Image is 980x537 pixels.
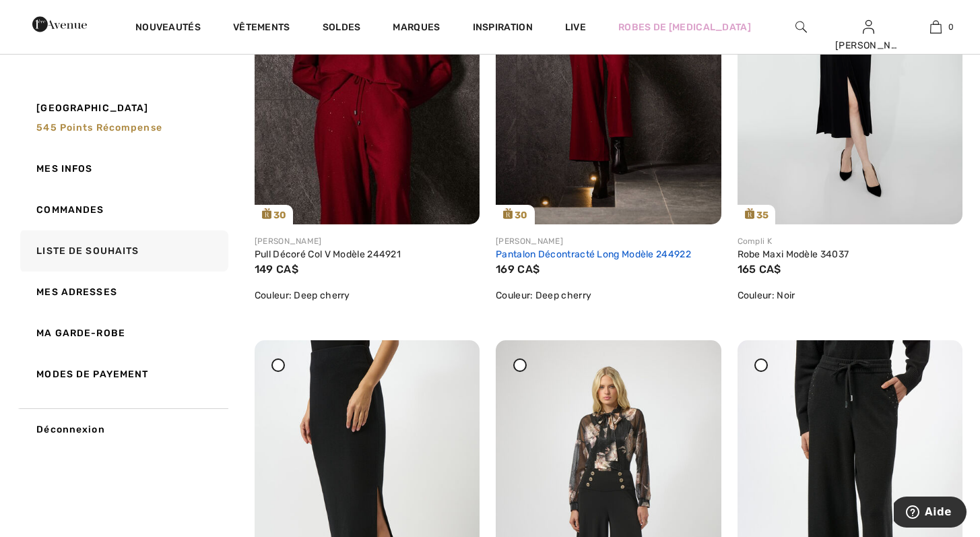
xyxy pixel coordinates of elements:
a: Liste de souhaits [18,230,228,272]
img: recherche [795,19,807,35]
span: Inspiration [473,22,533,36]
a: Se connecter [863,20,874,33]
a: Nouveautés [135,22,201,36]
a: Robes de [MEDICAL_DATA] [618,20,751,34]
img: Mes infos [863,19,874,35]
a: Déconnexion [18,408,228,450]
div: Couleur: Noir [738,288,962,303]
a: 0 [903,19,969,35]
span: 149 CA$ [255,263,298,276]
a: Mes infos [18,148,228,189]
a: Ma garde-robe [18,313,228,354]
a: Commandes [18,189,228,230]
div: [PERSON_NAME] [255,235,480,247]
iframe: Ouvre un widget dans lequel vous pouvez trouver plus d’informations [894,497,967,530]
div: Compli K [738,235,962,247]
span: 165 CA$ [738,263,781,276]
img: 1ère Avenue [32,11,87,38]
span: [GEOGRAPHIC_DATA] [36,101,148,115]
a: Live [565,20,586,34]
a: Robe Maxi Modèle 34037 [738,249,849,260]
a: Modes de payement [18,354,228,395]
div: Couleur: Deep cherry [255,288,480,303]
a: Soldes [323,22,361,36]
span: 169 CA$ [496,263,540,276]
a: Mes adresses [18,272,228,313]
a: Marques [393,22,440,36]
div: [PERSON_NAME] [496,235,721,247]
div: [PERSON_NAME] [835,38,901,53]
img: Mon panier [930,19,942,35]
span: 545 Points récompense [36,122,162,133]
div: Couleur: Deep cherry [496,288,721,303]
a: Vêtements [233,22,290,36]
a: Pantalon Décontracté Long Modèle 244922 [496,249,691,260]
span: 0 [948,21,954,33]
a: Pull Décoré Col V Modèle 244921 [255,249,401,260]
